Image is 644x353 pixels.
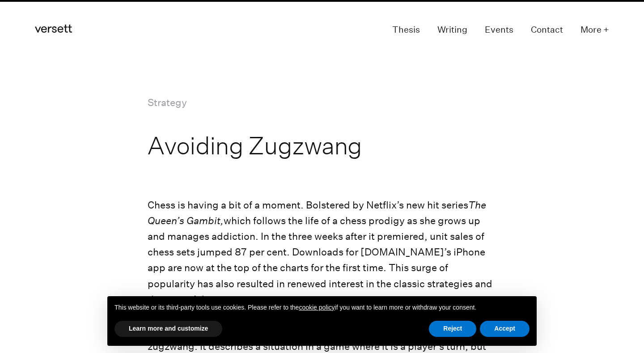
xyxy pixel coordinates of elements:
p: Strategy [148,95,496,111]
button: Reject [429,321,476,337]
button: Learn more and customize [114,321,222,337]
a: cookie policy [299,304,335,311]
button: Accept [480,321,530,337]
a: Contact [531,22,563,38]
div: This website or its third-party tools use cookies. Please refer to the if you want to learn more ... [107,296,537,319]
a: Events [485,22,513,38]
button: More + [580,22,609,38]
div: Notice [100,289,544,353]
a: Thesis [392,22,420,38]
a: Writing [437,22,467,38]
h1: Avoiding Zugzwang [148,128,496,162]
